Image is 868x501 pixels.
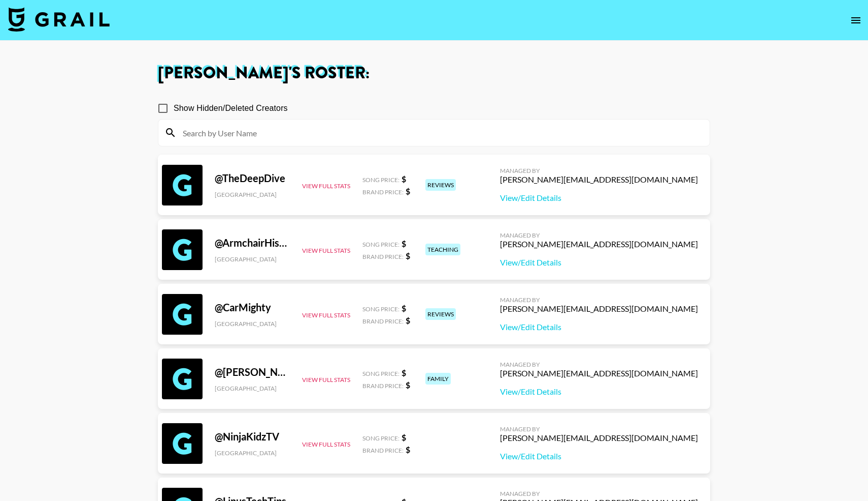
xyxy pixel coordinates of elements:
[215,191,290,198] div: [GEOGRAPHIC_DATA]
[362,176,399,184] span: Song Price:
[302,440,350,448] button: View Full Stats
[500,239,698,249] div: [PERSON_NAME][EMAIL_ADDRESS][DOMAIN_NAME]
[402,368,406,377] strong: $
[402,239,406,248] strong: $
[425,373,451,385] div: family
[302,182,350,190] button: View Full Stats
[215,430,290,443] div: @ NinjaKidzTV
[215,449,290,457] div: [GEOGRAPHIC_DATA]
[158,65,710,81] h1: [PERSON_NAME] 's Roster:
[362,305,399,313] span: Song Price:
[302,311,350,319] button: View Full Stats
[500,368,698,378] div: [PERSON_NAME][EMAIL_ADDRESS][DOMAIN_NAME]
[500,433,698,443] div: [PERSON_NAME][EMAIL_ADDRESS][DOMAIN_NAME]
[302,247,350,254] button: View Full Stats
[500,193,698,203] a: View/Edit Details
[362,370,399,377] span: Song Price:
[500,361,698,368] div: Managed By
[406,186,410,196] strong: $
[500,425,698,433] div: Managed By
[406,445,410,454] strong: $
[406,380,410,390] strong: $
[302,376,350,384] button: View Full Stats
[425,179,456,191] div: reviews
[500,451,698,461] a: View/Edit Details
[500,387,698,397] a: View/Edit Details
[500,304,698,314] div: [PERSON_NAME][EMAIL_ADDRESS][DOMAIN_NAME]
[362,434,399,442] span: Song Price:
[215,385,290,392] div: [GEOGRAPHIC_DATA]
[362,317,404,325] span: Brand Price:
[215,366,290,378] div: @ [PERSON_NAME]
[362,188,404,196] span: Brand Price:
[500,322,698,332] a: View/Edit Details
[402,174,406,184] strong: $
[215,320,290,328] div: [GEOGRAPHIC_DATA]
[362,382,404,390] span: Brand Price:
[362,253,404,260] span: Brand Price:
[500,257,698,268] a: View/Edit Details
[402,303,406,313] strong: $
[8,7,110,32] img: Grail Talent
[362,241,399,248] span: Song Price:
[215,255,290,263] div: [GEOGRAPHIC_DATA]
[425,308,456,320] div: reviews
[215,172,290,185] div: @ TheDeepDive
[215,301,290,314] div: @ CarMighty
[406,251,410,260] strong: $
[500,231,698,239] div: Managed By
[215,237,290,249] div: @ ArmchairHistorian
[846,10,866,31] button: open drawer
[425,244,460,255] div: teaching
[500,296,698,304] div: Managed By
[406,315,410,325] strong: $
[500,174,698,185] div: [PERSON_NAME][EMAIL_ADDRESS][DOMAIN_NAME]
[362,447,404,454] span: Brand Price:
[500,490,698,497] div: Managed By
[500,167,698,174] div: Managed By
[402,432,406,442] strong: $
[174,102,288,114] span: Show Hidden/Deleted Creators
[177,125,704,141] input: Search by User Name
